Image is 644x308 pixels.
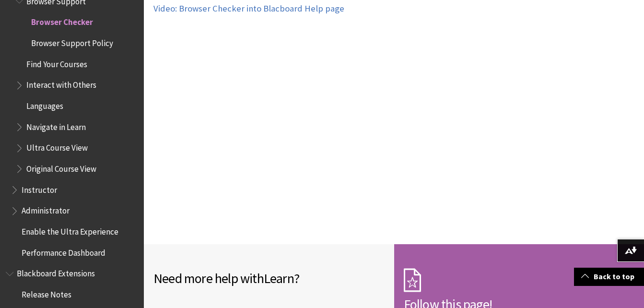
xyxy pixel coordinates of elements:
[26,98,63,111] span: Languages
[17,266,95,279] span: Blackboard Extensions
[22,224,118,237] span: Enable the Ultra Experience
[26,119,86,132] span: Navigate in Learn
[26,161,96,174] span: Original Course View
[26,77,96,90] span: Interact with Others
[264,270,294,287] span: Learn
[31,14,93,27] span: Browser Checker
[22,245,105,258] span: Performance Dashboard
[26,140,88,153] span: Ultra Course View
[404,268,421,292] img: Subscription Icon
[22,182,57,195] span: Instructor
[31,35,113,48] span: Browser Support Policy
[26,56,87,69] span: Find Your Courses
[153,3,344,14] a: Video: Browser Checker into Blacboard Help page
[574,268,644,285] a: Back to top
[153,268,386,288] h2: Need more help with ?
[22,286,71,299] span: Release Notes
[22,203,70,216] span: Administrator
